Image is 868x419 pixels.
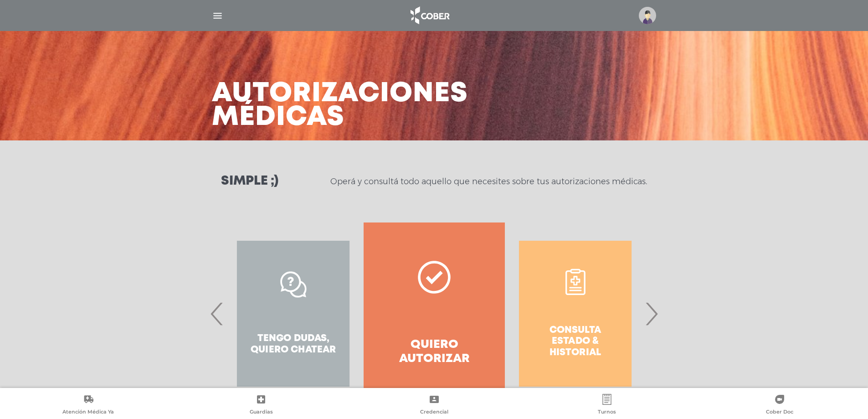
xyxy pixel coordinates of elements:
a: Guardias [175,394,347,417]
span: Next [642,289,660,338]
h4: Quiero autorizar [380,338,488,366]
a: Quiero autorizar [364,222,504,405]
h3: Simple ;) [221,175,278,188]
span: Previous [208,289,226,338]
img: logo_cober_home-white.png [406,5,453,26]
a: Atención Médica Ya [2,394,175,417]
a: Turnos [520,394,693,417]
span: Cober Doc [766,409,793,417]
span: Guardias [250,409,273,417]
a: Credencial [348,394,520,417]
img: Cober_menu-lines-white.svg [212,10,223,21]
span: Credencial [420,409,448,417]
span: Turnos [598,409,616,417]
img: profile-placeholder.svg [639,7,656,24]
h3: Autorizaciones médicas [212,82,468,129]
span: Atención Médica Ya [62,409,114,417]
a: Cober Doc [693,394,866,417]
p: Operá y consultá todo aquello que necesites sobre tus autorizaciones médicas. [330,176,647,187]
